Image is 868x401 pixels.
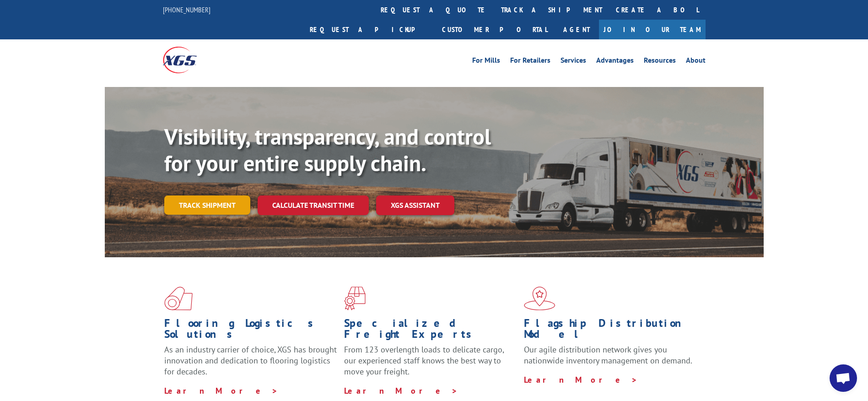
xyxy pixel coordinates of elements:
h1: Specialized Freight Experts [344,318,517,344]
a: Resources [644,57,676,67]
a: Services [561,57,586,67]
a: Advantages [596,57,634,67]
h1: Flagship Distribution Model [524,318,697,344]
a: For Retailers [510,57,550,67]
img: xgs-icon-total-supply-chain-intelligence-red [164,287,193,310]
a: [PHONE_NUMBER] [163,5,210,14]
a: Customer Portal [435,20,554,39]
a: XGS ASSISTANT [376,195,454,215]
p: From 123 overlength loads to delicate cargo, our experienced staff knows the best way to move you... [344,344,517,385]
a: Calculate transit time [258,195,369,215]
h1: Flooring Logistics Solutions [164,318,337,344]
a: Track shipment [164,195,250,215]
span: Our agile distribution network gives you nationwide inventory management on demand. [524,344,692,366]
a: Learn More > [164,385,278,396]
a: Join Our Team [599,20,706,39]
a: For Mills [472,57,500,67]
img: xgs-icon-focused-on-flooring-red [344,287,366,310]
span: As an industry carrier of choice, XGS has brought innovation and dedication to flooring logistics... [164,344,337,377]
a: Request a pickup [303,20,435,39]
a: Learn More > [344,385,458,396]
a: Open chat [830,364,857,392]
a: About [686,57,706,67]
img: xgs-icon-flagship-distribution-model-red [524,287,555,310]
b: Visibility, transparency, and control for your entire supply chain. [164,122,491,177]
a: Agent [554,20,599,39]
a: Learn More > [524,374,638,385]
